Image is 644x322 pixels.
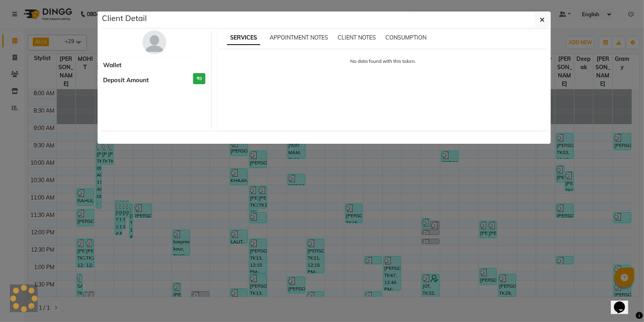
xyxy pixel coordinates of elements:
span: SERVICES [227,31,260,45]
span: Deposit Amount [103,76,149,85]
span: APPOINTMENT NOTES [270,34,328,41]
iframe: chat widget [611,290,636,314]
h3: ₹0 [193,73,205,85]
img: avatar [143,30,166,54]
span: CLIENT NOTES [338,34,376,41]
span: CONSUMPTION [385,34,426,41]
p: No data found with this token. [225,58,541,65]
span: Wallet [103,61,122,70]
h5: Client Detail [102,12,147,24]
